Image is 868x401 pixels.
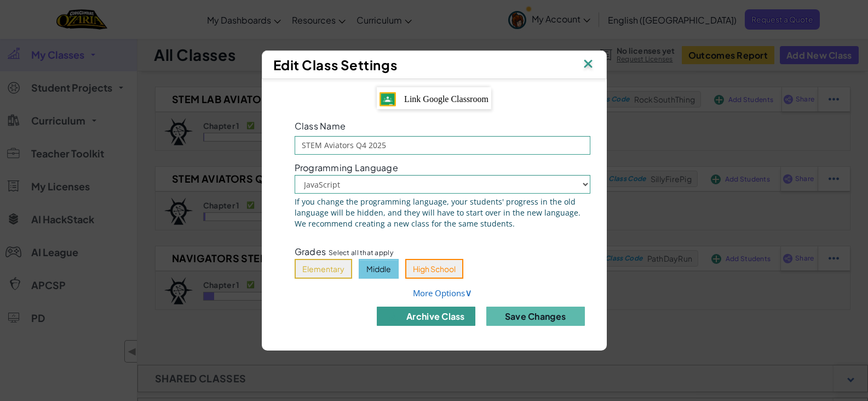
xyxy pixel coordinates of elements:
button: High School [405,259,463,279]
button: Save Changes [486,307,585,326]
span: Select all that apply [329,247,393,258]
span: Grades [295,246,326,257]
button: archive class [377,307,475,326]
button: Middle [359,259,399,279]
span: Edit Class Settings [273,57,398,73]
img: IconGoogleClassroom.svg [380,92,396,106]
span: ∨ [465,286,472,299]
span: If you change the programming language, your students' progress in the old language will be hidde... [295,196,590,229]
span: Class Name [295,120,346,132]
span: Programming Language [295,163,398,172]
span: Link Google Classroom [404,94,488,104]
img: IconClose.svg [581,57,595,73]
a: More Options [413,287,472,298]
img: IconArchive.svg [387,309,400,323]
button: Elementary [295,259,352,279]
